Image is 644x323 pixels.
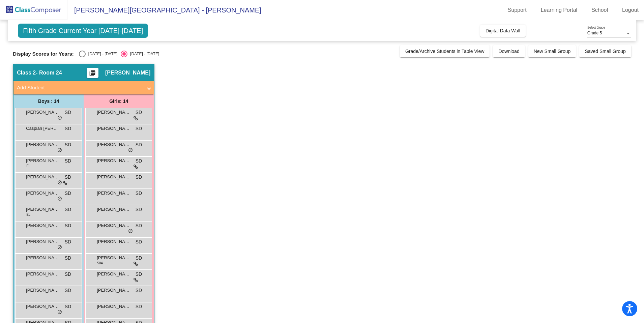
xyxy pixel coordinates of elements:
[136,222,142,229] span: SD
[136,238,142,245] span: SD
[26,109,60,116] span: [PERSON_NAME]
[67,5,261,16] span: [PERSON_NAME][GEOGRAPHIC_DATA] - [PERSON_NAME]
[97,303,130,310] span: [PERSON_NAME]
[26,255,60,261] span: [PERSON_NAME]
[65,109,71,116] span: SD
[97,157,130,164] span: [PERSON_NAME]
[65,190,71,197] span: SD
[65,125,71,132] span: SD
[97,206,130,213] span: [PERSON_NAME]
[480,25,526,37] button: Digital Data Wall
[136,190,142,197] span: SD
[87,68,98,78] button: Print Students Details
[18,24,148,38] span: Fifth Grade Current Year [DATE]-[DATE]
[65,206,71,213] span: SD
[498,49,519,54] span: Download
[26,212,30,217] span: EL
[136,157,142,165] span: SD
[535,5,583,16] a: Learning Portal
[13,81,154,94] mat-expansion-panel-header: Add Student
[97,125,130,132] span: [PERSON_NAME]
[502,5,532,16] a: Support
[136,255,142,262] span: SD
[13,51,74,57] span: Display Scores for Years:
[128,229,133,234] span: do_not_disturb_alt
[97,271,130,277] span: [PERSON_NAME]
[65,157,71,165] span: SD
[26,206,60,213] span: [PERSON_NAME]
[26,190,60,197] span: [PERSON_NAME]
[26,287,60,294] span: [PERSON_NAME]
[97,255,130,261] span: [PERSON_NAME]
[534,49,571,54] span: New Small Group
[57,180,62,185] span: do_not_disturb_alt
[97,141,130,148] span: [PERSON_NAME]
[136,141,142,148] span: SD
[65,174,71,181] span: SD
[97,174,130,180] span: [PERSON_NAME]
[26,222,60,229] span: [PERSON_NAME]
[26,157,60,164] span: [PERSON_NAME]
[136,109,142,116] span: SD
[65,141,71,148] span: SD
[65,222,71,229] span: SD
[57,245,62,250] span: do_not_disturb_alt
[79,51,159,57] mat-radio-group: Select an option
[587,31,602,35] span: Grade 5
[65,255,71,262] span: SD
[26,271,60,277] span: [PERSON_NAME]
[617,5,644,16] a: Logout
[97,109,130,116] span: [PERSON_NAME]
[97,190,130,197] span: [PERSON_NAME]
[26,164,30,169] span: EL
[493,45,525,57] button: Download
[97,222,130,229] span: [PERSON_NAME]
[26,238,60,245] span: [PERSON_NAME] [PERSON_NAME]
[26,303,60,310] span: [PERSON_NAME]
[136,303,142,310] span: SD
[26,125,60,132] span: Caspian [PERSON_NAME]
[136,287,142,294] span: SD
[136,125,142,132] span: SD
[26,141,60,148] span: [PERSON_NAME]
[26,174,60,180] span: [PERSON_NAME]
[97,287,130,294] span: [PERSON_NAME]
[585,49,625,54] span: Saved Small Group
[57,310,62,315] span: do_not_disturb_alt
[579,45,631,57] button: Saved Small Group
[105,69,150,76] span: [PERSON_NAME]
[405,49,485,54] span: Grade/Archive Students in Table View
[128,148,133,153] span: do_not_disturb_alt
[136,271,142,278] span: SD
[486,28,520,33] span: Digital Data Wall
[17,84,142,92] mat-panel-title: Add Student
[57,148,62,153] span: do_not_disturb_alt
[57,196,62,202] span: do_not_disturb_alt
[97,261,103,266] span: 504
[88,70,96,79] mat-icon: picture_as_pdf
[136,206,142,213] span: SD
[36,69,62,76] span: - Room 24
[136,174,142,181] span: SD
[65,287,71,294] span: SD
[65,238,71,245] span: SD
[17,69,36,76] span: Class 2
[57,115,62,121] span: do_not_disturb_alt
[86,51,117,57] div: [DATE] - [DATE]
[586,5,613,16] a: School
[65,271,71,278] span: SD
[97,238,130,245] span: [PERSON_NAME]
[528,45,576,57] button: New Small Group
[65,303,71,310] span: SD
[84,94,154,108] div: Girls: 14
[400,45,490,57] button: Grade/Archive Students in Table View
[13,94,84,108] div: Boys : 14
[127,51,159,57] div: [DATE] - [DATE]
